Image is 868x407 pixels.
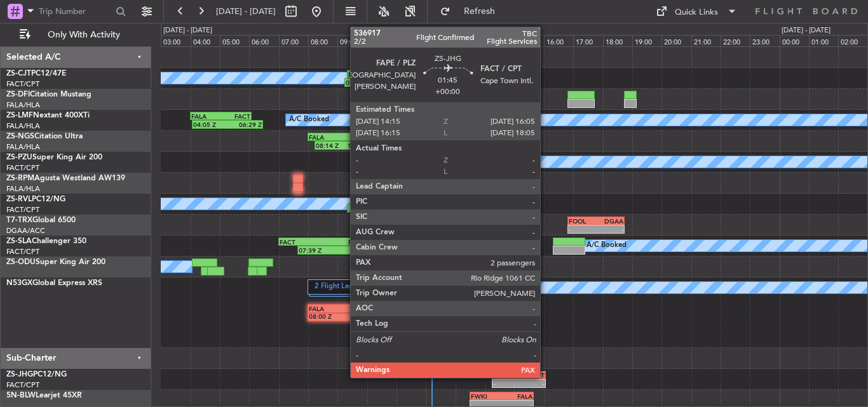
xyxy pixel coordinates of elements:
span: ZS-LMF [6,112,33,119]
a: FALA/HLA [6,184,40,194]
div: A/C Booked [289,110,329,130]
a: 5N-BLWLearjet 45XR [6,392,82,399]
div: 13:30 Z [389,312,469,320]
div: FALA [309,305,389,312]
div: 00:00 [780,35,809,46]
a: DGAA/ACC [6,226,45,236]
div: 09:00 [337,35,367,46]
span: ZS-NGS [6,133,34,140]
div: 02:00 [838,35,867,46]
a: FACT/CPT [6,79,39,89]
div: - [569,225,596,233]
div: A/C Booked [471,278,511,297]
a: ZS-DFICitation Mustang [6,91,92,98]
div: FALA [309,133,337,141]
a: FACT/CPT [6,247,39,257]
div: 10:10 Z [343,142,370,149]
div: 18:00 [603,35,632,46]
div: FACT [374,70,400,78]
a: FACT/CPT [6,205,39,215]
div: FACT [220,112,250,120]
span: ZS-RVL [6,196,32,203]
div: 06:00 [249,35,278,46]
a: FALA/HLA [6,121,40,131]
a: ZS-SLAChallenger 350 [6,237,86,245]
span: Only With Activity [33,30,134,39]
button: Refresh [434,1,510,22]
div: FACT [519,371,545,379]
div: A/C Booked [473,152,513,171]
div: FACT [280,238,323,246]
span: ZS-CJT [6,70,31,77]
a: FALA/HLA [6,142,40,152]
a: FACT/CPT [6,163,39,173]
div: 10:00 [367,35,397,46]
div: 15:00 [514,35,543,46]
div: 23:00 [750,35,779,46]
div: - [596,225,623,233]
div: 17:00 [573,35,602,46]
div: FVRG [322,238,365,246]
a: ZS-NGSCitation Ultra [6,133,83,140]
div: FOOL [405,217,432,225]
div: - [392,142,424,149]
div: HKMO [461,238,501,246]
div: 19:00 [632,35,661,46]
div: 08:14 Z [316,142,343,149]
div: 14:00 [485,35,514,46]
div: - [519,380,545,387]
div: 04:05 Z [193,121,227,128]
span: T7-TRX [6,217,32,224]
div: 11:20 Z [407,246,446,254]
div: - [424,142,456,149]
div: 07:39 Z [299,246,338,254]
span: N53GX [6,279,32,287]
img: gray-close.svg [449,281,461,293]
span: ZS-JHG [6,371,33,378]
label: 2 Flight Legs [315,282,449,293]
div: FOOL [569,217,596,225]
button: Quick Links [649,1,743,22]
div: - [493,380,519,387]
div: 10:24 Z [338,246,377,254]
a: FALA/HLA [6,100,40,110]
div: FQMA [424,133,456,141]
a: FACT/CPT [6,380,39,390]
div: DGAA [596,217,623,225]
span: ZS-RPM [6,175,34,182]
div: 07:00 [279,35,308,46]
div: 03:00 [161,35,190,46]
a: ZS-JHGPC12/NG [6,371,67,378]
span: ZS-DFI [6,91,30,98]
div: - [405,225,432,233]
span: ZS-SLA [6,237,32,245]
span: 5N-BLW [6,392,36,399]
div: 05:00 [220,35,249,46]
a: ZS-CJTPC12/47E [6,70,66,77]
div: 09:15 Z [346,79,373,86]
a: ZS-ODUSuper King Air 200 [6,258,105,266]
div: 21:00 [691,35,721,46]
a: ZS-PZUSuper King Air 200 [6,154,102,161]
span: ZS-ODU [6,258,36,266]
div: A/C Booked [587,236,627,255]
div: 22:00 [721,35,750,46]
div: 11:10 Z [373,79,400,86]
div: FWKI [471,392,501,400]
div: - [446,246,485,254]
div: FLKK [337,133,366,141]
div: DGAA [377,217,405,225]
span: [DATE] - [DATE] [216,6,276,17]
div: 08:00 [308,35,337,46]
a: ZS-RVLPC12/NG [6,196,65,203]
div: 20:00 [661,35,691,46]
input: Trip Number [39,2,112,21]
a: ZS-LMFNextant 400XTi [6,112,90,119]
div: [DATE] - [DATE] [782,25,831,36]
div: DGAA [389,305,469,312]
a: ZS-RPMAgusta Westland AW139 [6,175,125,182]
div: 01:00 [809,35,838,46]
div: FVRG [422,238,461,246]
a: T7-TRXGlobal 6500 [6,217,76,224]
div: 11:00 [397,35,426,46]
